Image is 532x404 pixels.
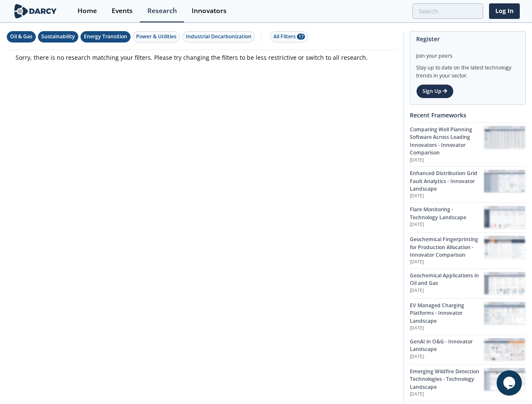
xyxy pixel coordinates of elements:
a: Log In [489,3,520,19]
div: Sustainability [41,33,75,40]
div: Power & Utilities [136,33,176,40]
div: Recent Frameworks [410,108,526,122]
div: Oil & Gas [10,33,32,40]
div: Emerging Wildfire Detection Technologies - Technology Landscape [410,368,484,391]
a: Comparing Well Planning Software Across Leading Innovators - Innovator Comparison [DATE] Comparin... [410,122,526,166]
div: Innovators [192,8,227,14]
a: EV Managed Charging Platforms - Innovator Landscape [DATE] EV Managed Charging Platforms - Innova... [410,298,526,335]
p: [DATE] [410,193,484,199]
button: Sustainability [38,31,78,43]
img: logo-wide.svg [13,4,59,19]
button: All Filters 17 [270,31,308,43]
button: Oil & Gas [7,31,36,43]
div: Flare Monitoring - Technology Landscape [410,206,484,221]
div: Comparing Well Planning Software Across Leading Innovators - Innovator Comparison [410,126,484,157]
input: Advanced Search [412,3,483,19]
iframe: chat widget [497,370,524,396]
div: GenAI in O&G - Innovator Landscape [410,338,484,353]
a: Geochemical Applications in Oil and Gas [DATE] Geochemical Applications in Oil and Gas preview [410,268,526,298]
div: Geochemical Fingerprinting for Production Allocation - Innovator Comparison [410,236,484,259]
a: Enhanced Distribution Grid Fault Analytics - Innovator Landscape [DATE] Enhanced Distribution Gri... [410,166,526,202]
a: Sign Up [416,84,454,98]
div: Industrial Decarbonization [186,33,251,40]
p: Sorry, there is no research matching your filters. Please try changing the filters to be less res... [16,53,389,62]
p: [DATE] [410,157,484,164]
a: Emerging Wildfire Detection Technologies - Technology Landscape [DATE] Emerging Wildfire Detectio... [410,364,526,401]
p: [DATE] [410,259,484,266]
p: [DATE] [410,353,484,360]
div: All Filters [273,33,305,40]
div: Energy Transition [84,33,127,40]
a: Flare Monitoring - Technology Landscape [DATE] Flare Monitoring - Technology Landscape preview [410,202,526,232]
p: [DATE] [410,391,484,398]
div: Register [416,32,519,46]
button: Industrial Decarbonization [182,31,255,43]
div: EV Managed Charging Platforms - Innovator Landscape [410,302,484,325]
p: [DATE] [410,287,484,294]
div: Home [78,8,97,14]
a: Geochemical Fingerprinting for Production Allocation - Innovator Comparison [DATE] Geochemical Fi... [410,232,526,268]
div: Events [112,8,133,14]
span: 17 [297,34,305,40]
div: Stay up to date on the latest technology trends in your sector. [416,60,519,80]
div: Join your peers [416,46,519,60]
p: [DATE] [410,325,484,332]
div: Research [147,8,177,14]
a: GenAI in O&G - Innovator Landscape [DATE] GenAI in O&G - Innovator Landscape preview [410,335,526,364]
button: Energy Transition [80,31,131,43]
button: Power & Utilities [133,31,180,43]
div: Geochemical Applications in Oil and Gas [410,272,484,287]
p: [DATE] [410,221,484,228]
div: Enhanced Distribution Grid Fault Analytics - Innovator Landscape [410,170,484,193]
